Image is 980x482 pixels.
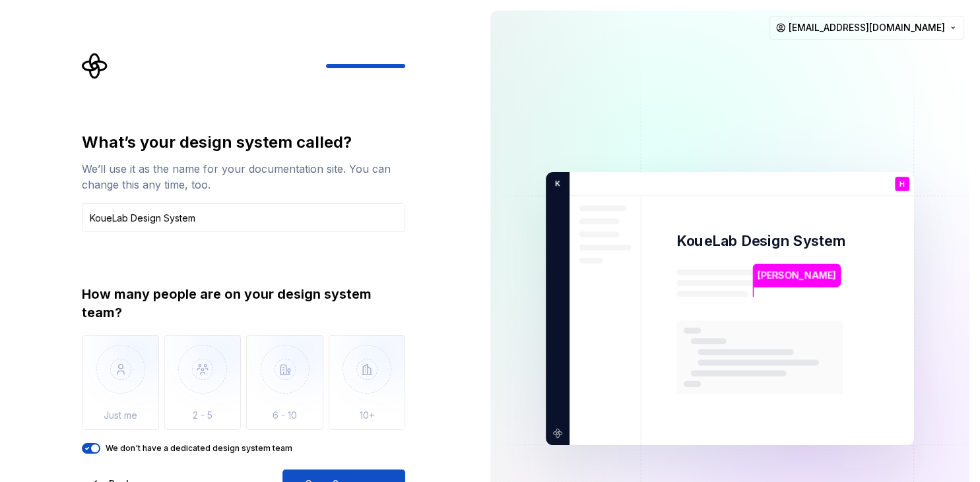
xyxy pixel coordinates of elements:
input: Design system name [82,203,405,232]
p: KoueLab Design System [676,231,846,251]
p: K [550,178,560,190]
button: [EMAIL_ADDRESS][DOMAIN_NAME] [769,16,964,40]
span: [EMAIL_ADDRESS][DOMAIN_NAME] [789,21,945,34]
svg: Supernova Logo [82,53,108,79]
div: What’s your design system called? [82,132,405,153]
label: We don't have a dedicated design system team [106,443,292,454]
p: [PERSON_NAME] [757,268,836,283]
div: We’ll use it as the name for your documentation site. You can change this any time, too. [82,161,405,193]
div: How many people are on your design system team? [82,285,405,322]
p: H [899,181,905,188]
